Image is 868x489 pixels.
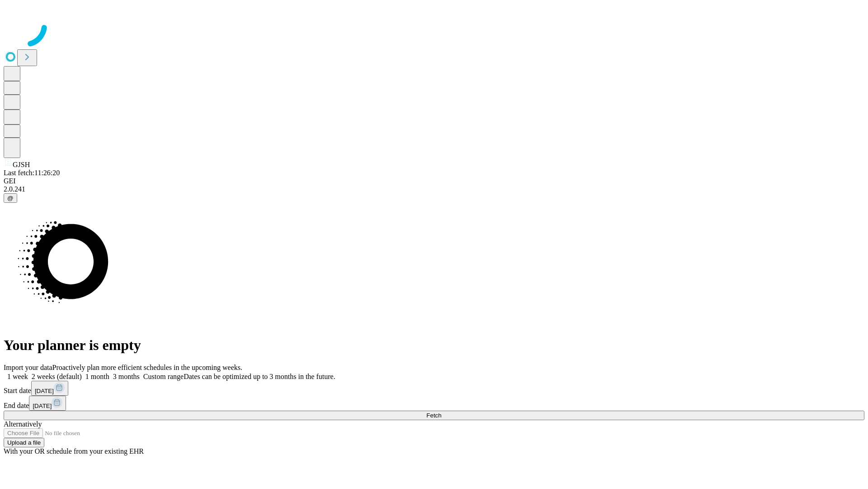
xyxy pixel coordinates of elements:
[29,396,66,411] button: [DATE]
[4,447,144,455] span: With your OR schedule from your existing EHR
[113,373,140,380] span: 3 months
[4,420,42,428] span: Alternatively
[52,364,242,371] span: Proactively plan more efficient schedules in the upcoming weeks.
[4,381,864,396] div: Start date
[85,373,109,380] span: 1 month
[143,373,184,380] span: Custom range
[4,337,864,354] h1: Your planner is empty
[4,185,864,193] div: 2.0.241
[184,373,335,380] span: Dates can be optimized up to 3 months in the future.
[35,388,54,394] span: [DATE]
[4,364,52,371] span: Import your data
[33,403,52,409] span: [DATE]
[4,193,17,203] button: @
[4,169,60,177] span: Last fetch: 11:26:20
[31,381,68,396] button: [DATE]
[7,373,28,380] span: 1 week
[4,396,864,411] div: End date
[4,438,44,447] button: Upload a file
[426,412,441,419] span: Fetch
[32,373,82,380] span: 2 weeks (default)
[4,177,864,185] div: GEI
[13,161,30,168] span: GJSH
[7,195,14,201] span: @
[4,411,864,420] button: Fetch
